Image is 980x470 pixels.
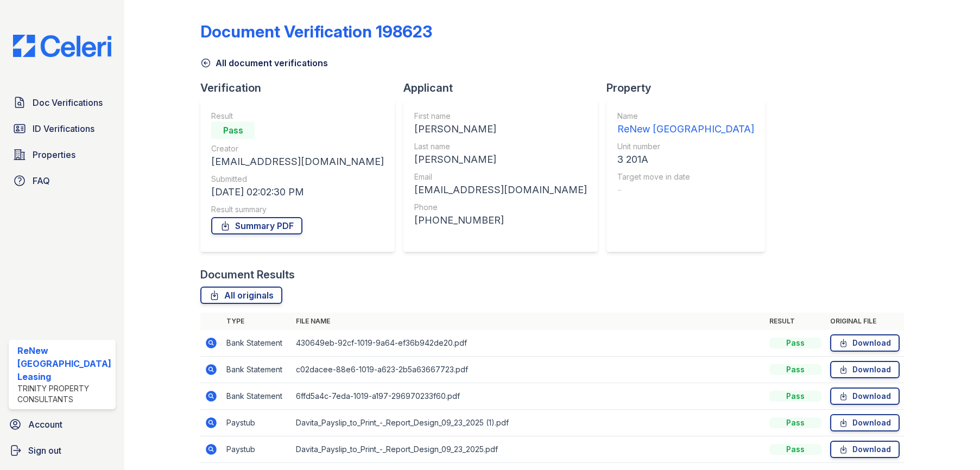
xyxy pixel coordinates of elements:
[617,152,754,167] div: 3 201A
[292,357,765,383] td: c02dacee-88e6-1019-a623-2b5a63667723.pdf
[617,141,754,152] div: Unit number
[617,111,754,137] a: Name ReNew [GEOGRAPHIC_DATA]
[292,410,765,436] td: Davita_Payslip_to_Print_-_Report_Design_09_23_2025 (1).pdf
[830,388,900,405] a: Download
[414,172,587,182] div: Email
[211,143,384,154] div: Creator
[414,182,587,198] div: [EMAIL_ADDRESS][DOMAIN_NAME]
[414,213,587,228] div: [PHONE_NUMBER]
[292,313,765,330] th: File name
[292,330,765,357] td: 430649eb-92cf-1019-9a64-ef36b942de20.pdf
[33,174,50,187] span: FAQ
[9,170,116,192] a: FAQ
[830,361,900,378] a: Download
[292,436,765,463] td: Davita_Payslip_to_Print_-_Report_Design_09_23_2025.pdf
[211,122,255,139] div: Pass
[4,35,120,57] img: CE_Logo_Blue-a8612792a0a2168367f1c8372b55b34899dd931a85d93a1a3d3e32e68fde9ad4.png
[769,444,821,455] div: Pass
[826,313,904,330] th: Original file
[292,383,765,410] td: 6ffd5a4c-7eda-1019-a197-296970233f60.pdf
[200,287,282,304] a: All originals
[211,154,384,169] div: [EMAIL_ADDRESS][DOMAIN_NAME]
[17,344,111,383] div: ReNew [GEOGRAPHIC_DATA] Leasing
[211,185,384,200] div: [DATE] 02:02:30 PM
[414,152,587,167] div: [PERSON_NAME]
[606,80,774,96] div: Property
[211,204,384,215] div: Result summary
[28,444,61,457] span: Sign out
[222,383,292,410] td: Bank Statement
[769,364,821,375] div: Pass
[414,111,587,122] div: First name
[9,144,116,166] a: Properties
[200,22,432,41] div: Document Verification 198623
[9,92,116,113] a: Doc Verifications
[211,111,384,122] div: Result
[9,118,116,139] a: ID Verifications
[200,56,328,69] a: All document verifications
[414,141,587,152] div: Last name
[414,122,587,137] div: [PERSON_NAME]
[33,96,103,109] span: Doc Verifications
[211,217,302,234] a: Summary PDF
[211,174,384,185] div: Submitted
[222,313,292,330] th: Type
[33,148,75,161] span: Properties
[769,338,821,348] div: Pass
[830,334,900,352] a: Download
[830,441,900,458] a: Download
[17,383,111,405] div: Trinity Property Consultants
[4,414,120,435] a: Account
[28,418,62,431] span: Account
[769,417,821,428] div: Pass
[617,182,754,198] div: -
[222,436,292,463] td: Paystub
[765,313,826,330] th: Result
[617,172,754,182] div: Target move in date
[222,330,292,357] td: Bank Statement
[403,80,606,96] div: Applicant
[769,391,821,402] div: Pass
[414,202,587,213] div: Phone
[200,80,403,96] div: Verification
[617,111,754,122] div: Name
[33,122,94,135] span: ID Verifications
[222,357,292,383] td: Bank Statement
[200,267,295,282] div: Document Results
[222,410,292,436] td: Paystub
[830,414,900,431] a: Download
[4,440,120,461] a: Sign out
[617,122,754,137] div: ReNew [GEOGRAPHIC_DATA]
